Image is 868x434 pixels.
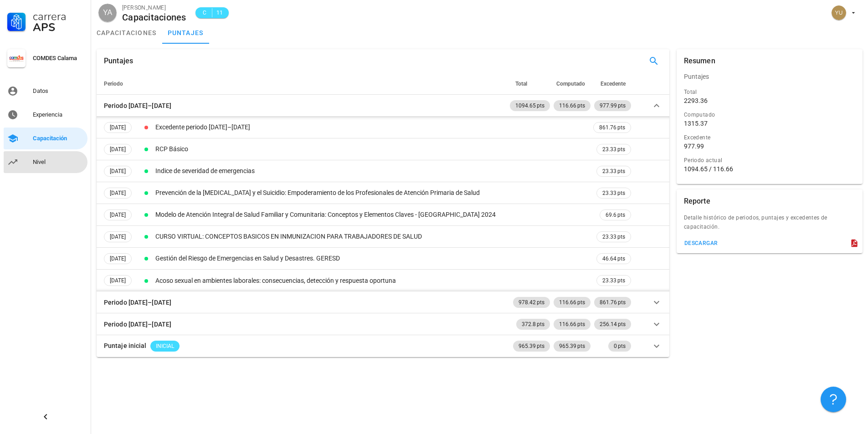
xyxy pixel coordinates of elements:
[154,160,591,182] td: Indice de severidad de emergencias
[104,49,133,73] div: Puntajes
[33,111,84,118] div: Experiencia
[684,133,855,142] div: Excedente
[684,142,704,150] div: 977.99
[519,297,544,308] span: 978.42 pts
[33,11,84,22] div: Carrera
[91,22,162,44] a: capacitaciones
[684,119,708,128] div: 1315.37
[684,87,855,97] div: Total
[4,80,87,102] a: Datos
[602,189,625,198] span: 23.33 pts
[110,166,126,176] span: [DATE]
[614,341,626,352] span: 0 pts
[154,138,591,160] td: RCP Básico
[602,276,625,285] span: 23.33 pts
[104,319,171,329] div: Periodo [DATE]–[DATE]
[4,128,87,149] a: Capacitación
[104,101,171,111] div: Periodo [DATE]–[DATE]
[154,270,591,291] td: Acoso sexual en ambientes laborales: consecuencias, detección y respuesta oportuna
[515,81,527,87] span: Total
[552,73,592,95] th: Computado
[601,81,626,87] span: Excedente
[216,8,223,17] span: 11
[154,226,591,248] td: CURSO VIRTUAL: CONCEPTOS BASICOS EN INMUNIZACION PARA TRABAJADORES DE SALUD
[677,66,863,87] div: Puntajes
[122,3,186,12] div: [PERSON_NAME]
[154,204,591,226] td: Modelo de Atención Integral de Salud Familiar y Comunitaria: Conceptos y Elementos Claves - [GEOG...
[602,167,625,176] span: 23.33 pts
[33,87,84,95] div: Datos
[97,73,508,95] th: Periodo
[508,73,552,95] th: Total
[600,297,626,308] span: 861.76 pts
[104,297,171,307] div: Periodo [DATE]–[DATE]
[110,123,126,133] span: [DATE]
[110,188,126,198] span: [DATE]
[154,182,591,204] td: Prevención de la [MEDICAL_DATA] y el Suicidio: Empoderamiento de los Profesionales de Atención Pr...
[110,144,126,154] span: [DATE]
[33,55,84,62] div: COMDES Calama
[556,81,585,87] span: Computado
[684,97,708,105] div: 2293.36
[677,213,863,237] div: Detalle histórico de periodos, puntajes y excedentes de capacitación.
[599,123,625,133] span: 861.76 pts
[110,210,126,220] span: [DATE]
[559,319,585,330] span: 116.66 pts
[602,254,625,263] span: 46.64 pts
[684,165,855,173] div: 1094.65 / 116.66
[154,248,591,270] td: Gestión del Riesgo de Emergencias en Salud y Desastres. GERESD
[600,100,626,111] span: 977.99 pts
[559,341,585,352] span: 965.39 pts
[680,237,722,250] button: descargar
[110,254,126,264] span: [DATE]
[684,240,718,246] div: descargar
[122,12,186,22] div: Capacitaciones
[33,158,84,166] div: Nivel
[684,49,715,73] div: Resumen
[4,151,87,173] a: Nivel
[606,210,625,220] span: 69.6 pts
[162,22,209,44] a: puntajes
[519,341,544,352] span: 965.39 pts
[4,104,87,126] a: Experiencia
[110,232,126,242] span: [DATE]
[201,8,208,17] span: C
[832,5,846,20] div: avatar
[559,100,585,111] span: 116.66 pts
[110,276,126,286] span: [DATE]
[104,81,123,87] span: Periodo
[592,73,633,95] th: Excedente
[515,100,544,111] span: 1094.65 pts
[684,110,855,119] div: Computado
[602,145,625,154] span: 23.33 pts
[33,22,84,33] div: APS
[522,319,544,330] span: 372.8 pts
[602,232,625,241] span: 23.33 pts
[33,135,84,142] div: Capacitación
[98,4,117,22] div: avatar
[684,156,855,165] div: Periodo actual
[559,297,585,308] span: 116.66 pts
[154,117,591,138] td: Excedente periodo [DATE]–[DATE]
[104,341,147,351] div: Puntaje inicial
[684,189,710,213] div: Reporte
[156,341,174,352] span: INICIAL
[103,4,112,22] span: YA
[600,319,626,330] span: 256.14 pts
